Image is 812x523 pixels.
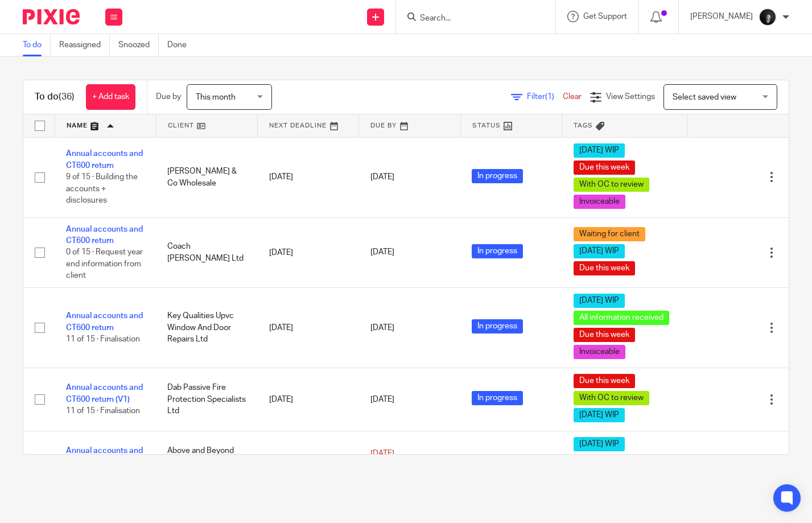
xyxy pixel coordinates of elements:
[574,437,625,451] span: [DATE] WIP
[66,335,140,343] span: 11 of 15 · Finalisation
[66,312,143,331] a: Annual accounts and CT600 return
[156,137,257,217] td: [PERSON_NAME] & Co Wholesale
[370,396,394,403] span: [DATE]
[156,91,181,102] p: Due by
[690,11,753,22] p: [PERSON_NAME]
[574,311,669,325] span: All information received
[574,454,635,468] span: Due this week
[472,454,524,468] span: Not started
[574,328,635,342] span: Due this week
[370,249,394,257] span: [DATE]
[574,178,649,192] span: With OC to review
[258,137,359,217] td: [DATE]
[527,93,563,101] span: Filter
[118,34,159,56] a: Snoozed
[66,384,143,403] a: Annual accounts and CT600 return (V1)
[574,345,625,359] span: Invoiceable
[759,8,777,26] img: 455A2509.jpg
[574,143,625,158] span: [DATE] WIP
[156,217,257,287] td: Coach [PERSON_NAME] Ltd
[66,248,143,279] span: 0 of 15 · Request year end information from client
[574,122,593,129] span: Tags
[472,319,523,333] span: In progress
[156,368,257,431] td: Dab Passive Fire Protection Specialists Ltd
[23,9,80,24] img: Pixie
[66,173,138,204] span: 9 of 15 · Building the accounts + disclosures
[419,14,521,24] input: Search
[574,227,645,241] span: Waiting for client
[673,93,736,101] span: Select saved view
[258,368,359,431] td: [DATE]
[66,150,143,169] a: Annual accounts and CT600 return
[606,93,655,101] span: View Settings
[574,374,635,388] span: Due this week
[370,450,394,458] span: [DATE]
[574,408,625,422] span: [DATE] WIP
[472,244,523,258] span: In progress
[258,431,359,494] td: [DATE]
[370,173,394,181] span: [DATE]
[59,92,75,101] span: (36)
[583,13,627,20] span: Get Support
[574,195,625,209] span: Invoiceable
[59,34,110,56] a: Reassigned
[156,431,257,494] td: Above and Beyond Residential Care Services Ltd
[258,217,359,287] td: [DATE]
[167,34,195,56] a: Done
[472,391,523,405] span: In progress
[156,287,257,368] td: Key Qualities Upvc Window And Door Repairs Ltd
[574,294,625,308] span: [DATE] WIP
[545,93,554,101] span: (1)
[66,447,143,466] a: Annual accounts and CT600 return (V1)
[66,407,140,415] span: 11 of 15 · Finalisation
[23,34,51,56] a: To do
[258,287,359,368] td: [DATE]
[574,244,625,258] span: [DATE] WIP
[86,84,135,110] a: + Add task
[574,261,635,275] span: Due this week
[472,169,523,183] span: In progress
[66,225,143,245] a: Annual accounts and CT600 return
[574,160,635,175] span: Due this week
[370,324,394,332] span: [DATE]
[574,391,649,405] span: With OC to review
[196,93,236,101] span: This month
[563,93,582,101] a: Clear
[35,91,75,103] h1: To do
